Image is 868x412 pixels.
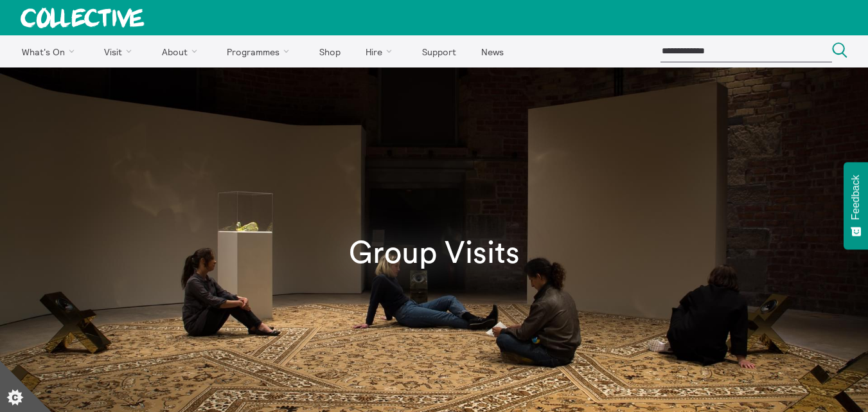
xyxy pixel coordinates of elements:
a: News [470,35,515,67]
a: Support [411,35,467,67]
button: Feedback - Show survey [844,162,868,249]
span: Feedback [850,175,862,220]
a: What's On [10,35,91,67]
a: Shop [308,35,351,67]
a: Visit [93,35,148,67]
a: Programmes [216,35,306,67]
a: About [150,35,213,67]
a: Hire [355,35,409,67]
